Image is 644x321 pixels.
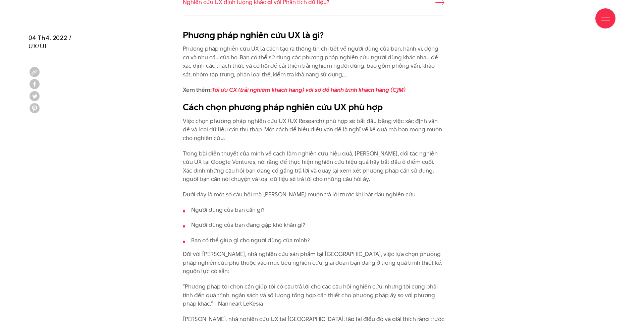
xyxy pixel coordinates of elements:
[183,190,444,199] p: Dưới đây là một số câu hỏi mà [PERSON_NAME] muốn trả lời trước khi bắt đầu nghiên cứu:
[183,149,444,184] p: Trong bài diễn thuyết của mình về cách làm nghiên cứu hiệu quả, [PERSON_NAME], đối tác nghiên cứu...
[183,206,444,214] li: Người dùng của bạn cần gì?
[183,236,444,245] li: Bạn có thể giúp gì cho người dùng của mình?
[183,86,406,94] strong: Xem thêm:
[183,250,444,276] p: Đối với [PERSON_NAME], nhà nghiên cứu sản phẩm tại [GEOGRAPHIC_DATA], việc lựa chọn phương pháp n...
[183,45,444,79] p: Phương pháp nghiên cứu UX là cách tạo ra thông tin chi tiết về người dùng của bạn, hành vi, động ...
[29,34,72,50] span: 04 Th4, 2022 / UX/UI
[183,221,444,230] li: Người dùng của bạn đang gặp khó khăn gì?
[183,101,444,114] h2: Cách chọn phương pháp nghiên cứu UX phù hợp
[183,117,444,143] p: Việc chọn phương pháp nghiên cứu UX (UX Research) phù hợp sẽ bắt đầu bằng việc xác định vấn đề và...
[212,86,406,94] a: Tối ưu CX (trải nghiệm khách hàng) với sơ đồ hành trình khách hàng (CJM)
[183,282,444,308] p: “Phương pháp tôi chọn cần giúp tôi có câu trả lời cho các câu hỏi nghiên cứu, nhưng tôi cũng phải...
